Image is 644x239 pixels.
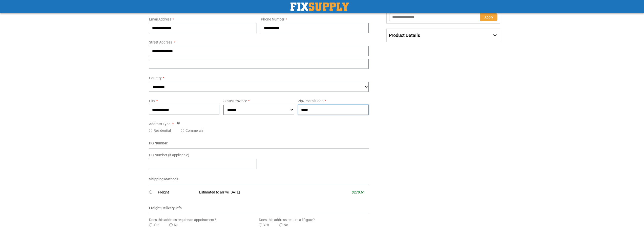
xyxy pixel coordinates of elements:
[149,141,369,148] div: PO Number
[154,128,171,133] label: Residential
[290,3,349,11] img: Fix Industrial Supply
[149,218,216,222] span: Does this address require an appointment?
[298,99,323,103] span: Zip/Postal Code
[261,17,284,21] span: Phone Number
[352,190,365,194] span: $270.61
[195,187,317,198] td: Estimated to arrive [DATE]
[149,17,171,21] span: Email Address
[149,76,162,80] span: Country
[223,99,247,103] span: State/Province
[263,222,269,227] label: Yes
[149,40,172,44] span: Street Address
[290,3,349,11] a: store logo
[158,187,195,198] td: Freight
[480,13,497,21] button: Apply
[259,218,315,222] span: Does this address require a liftgate?
[389,33,420,38] span: Product Details
[149,177,369,184] div: Shipping Methods
[174,222,178,227] label: No
[149,122,170,126] span: Address Type
[484,15,493,19] span: Apply
[149,153,189,157] span: PO Number (if applicable)
[149,205,369,213] div: Freight Delivery Info
[154,222,159,227] label: Yes
[185,128,204,133] label: Commercial
[284,222,288,227] label: No
[149,99,155,103] span: City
